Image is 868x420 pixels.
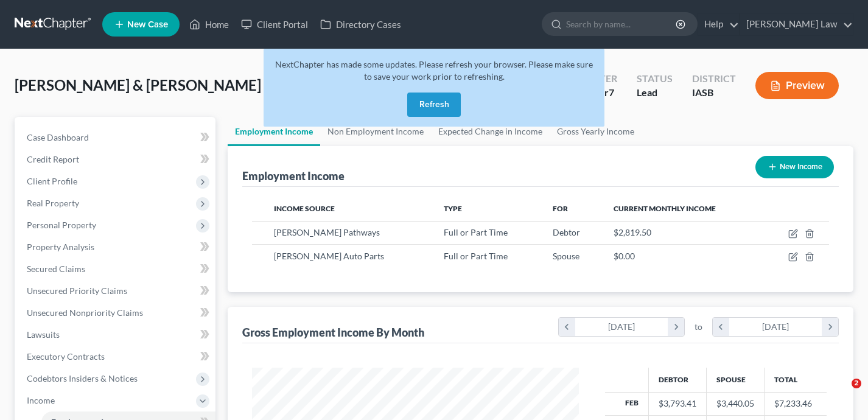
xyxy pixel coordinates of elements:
[698,13,739,35] a: Help
[17,149,215,170] a: Credit Report
[27,395,55,405] span: Income
[553,227,580,237] span: Debtor
[614,251,635,261] span: $0.00
[27,307,143,318] span: Unsecured Nonpriority Claims
[15,76,261,94] span: [PERSON_NAME] & [PERSON_NAME]
[827,379,856,408] iframe: Intercom live chat
[228,117,320,146] a: Employment Income
[605,392,649,415] th: Feb
[17,346,215,368] a: Executory Contracts
[765,368,827,392] th: Total
[765,392,827,415] td: $7,233.46
[444,227,508,237] span: Full or Part Time
[183,13,235,35] a: Home
[17,302,215,324] a: Unsecured Nonpriority Claims
[822,318,838,336] i: chevron_right
[553,251,579,261] span: Spouse
[614,227,651,237] span: $2,819.50
[716,397,754,410] div: $3,440.05
[27,242,94,252] span: Property Analysis
[707,368,765,392] th: Spouse
[242,169,345,183] div: Employment Income
[852,379,861,388] span: 2
[17,236,215,258] a: Property Analysis
[575,318,668,336] div: [DATE]
[692,72,736,86] div: District
[566,13,677,35] input: Search by name...
[649,368,707,392] th: Debtor
[127,20,168,29] span: New Case
[553,204,568,213] span: For
[692,86,736,100] div: IASB
[614,204,716,213] span: Current Monthly Income
[17,258,215,280] a: Secured Claims
[27,329,60,340] span: Lawsuits
[444,204,462,213] span: Type
[637,72,673,86] div: Status
[27,285,127,296] span: Unsecured Priority Claims
[235,13,314,35] a: Client Portal
[659,397,696,410] div: $3,793.41
[407,93,461,117] button: Refresh
[668,318,684,336] i: chevron_right
[713,318,729,336] i: chevron_left
[27,220,96,230] span: Personal Property
[274,204,335,213] span: Income Source
[274,251,384,261] span: [PERSON_NAME] Auto Parts
[17,324,215,346] a: Lawsuits
[729,318,822,336] div: [DATE]
[27,154,79,164] span: Credit Report
[27,176,77,186] span: Client Profile
[27,132,89,142] span: Case Dashboard
[559,318,575,336] i: chevron_left
[609,86,614,98] span: 7
[755,156,834,178] button: New Income
[27,351,105,362] span: Executory Contracts
[17,280,215,302] a: Unsecured Priority Claims
[27,264,85,274] span: Secured Claims
[17,127,215,149] a: Case Dashboard
[274,227,380,237] span: [PERSON_NAME] Pathways
[740,13,853,35] a: [PERSON_NAME] Law
[755,72,839,99] button: Preview
[27,198,79,208] span: Real Property
[242,325,424,340] div: Gross Employment Income By Month
[637,86,673,100] div: Lead
[314,13,407,35] a: Directory Cases
[275,59,593,82] span: NextChapter has made some updates. Please refresh your browser. Please make sure to save your wor...
[27,373,138,383] span: Codebtors Insiders & Notices
[695,321,702,333] span: to
[444,251,508,261] span: Full or Part Time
